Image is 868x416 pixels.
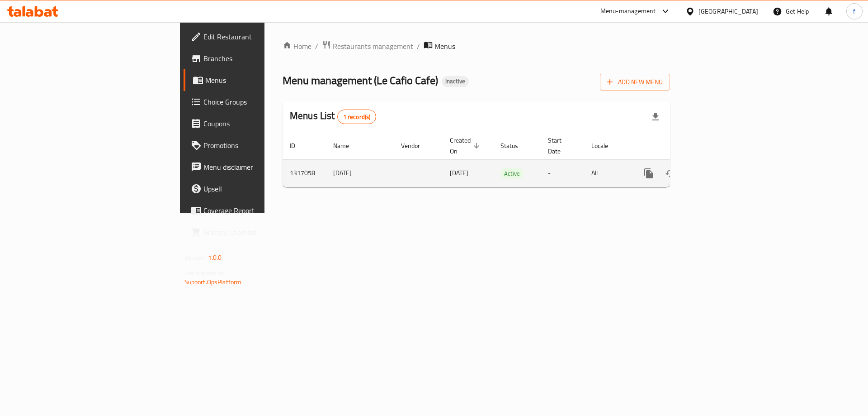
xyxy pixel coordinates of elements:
[205,75,318,86] span: Menus
[208,252,222,263] span: 1.0.0
[591,140,620,151] span: Locale
[203,140,318,151] span: Promotions
[500,140,530,151] span: Status
[184,91,325,113] a: Choice Groups
[203,31,318,42] span: Edit Restaurant
[698,6,758,16] div: [GEOGRAPHIC_DATA]
[326,159,394,187] td: [DATE]
[184,48,325,69] a: Branches
[184,113,325,134] a: Coupons
[203,227,318,238] span: Grocery Checklist
[645,106,666,128] div: Export file
[184,221,325,243] a: Grocery Checklist
[638,163,660,184] button: more
[203,53,318,64] span: Branches
[337,110,377,124] div: Total records count
[442,77,469,85] span: Inactive
[203,183,318,194] span: Upsell
[203,162,318,172] span: Menu disclaimer
[184,276,242,288] a: Support.OpsPlatform
[401,140,432,151] span: Vendor
[184,156,325,178] a: Menu disclaimer
[450,135,482,157] span: Created On
[184,26,325,48] a: Edit Restaurant
[333,41,413,52] span: Restaurants management
[203,118,318,129] span: Coupons
[322,40,413,52] a: Restaurants management
[631,132,732,160] th: Actions
[607,77,663,88] span: Add New Menu
[290,109,376,124] h2: Menus List
[853,6,855,16] span: f
[333,140,361,151] span: Name
[283,70,438,91] span: Menu management ( Le Cafio Cafe )
[434,41,455,52] span: Menus
[203,205,318,216] span: Coverage Report
[548,135,573,157] span: Start Date
[184,267,226,279] span: Get support on:
[541,159,584,187] td: -
[203,96,318,107] span: Choice Groups
[600,6,656,17] div: Menu-management
[290,140,307,151] span: ID
[500,168,524,179] div: Active
[184,134,325,156] a: Promotions
[500,168,524,179] span: Active
[184,178,325,200] a: Upsell
[584,159,631,187] td: All
[417,41,420,52] li: /
[184,200,325,221] a: Coverage Report
[450,167,468,179] span: [DATE]
[184,252,207,263] span: Version:
[600,74,670,91] button: Add New Menu
[283,40,670,52] nav: breadcrumb
[184,69,325,91] a: Menus
[338,113,376,121] span: 1 record(s)
[442,76,469,87] div: Inactive
[283,132,732,187] table: enhanced table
